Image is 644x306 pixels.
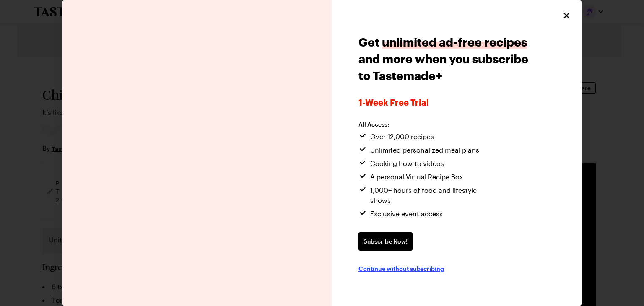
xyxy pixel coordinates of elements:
[370,158,444,169] span: Cooking how-to videos
[370,132,434,142] span: Over 12,000 recipes
[561,10,572,21] button: Close
[370,185,497,205] span: 1,000+ hours of food and lifestyle shows
[382,35,527,49] span: unlimited ad-free recipes
[370,209,443,219] span: Exclusive event access
[370,145,479,155] span: Unlimited personalized meal plans
[370,172,463,182] span: A personal Virtual Recipe Box
[358,121,497,128] h2: All Access:
[358,264,444,272] button: Continue without subscribing
[358,97,531,107] span: 1-week Free Trial
[358,232,413,251] a: Subscribe Now!
[364,237,408,246] span: Subscribe Now!
[358,34,531,84] h1: Get and more when you subscribe to Tastemade+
